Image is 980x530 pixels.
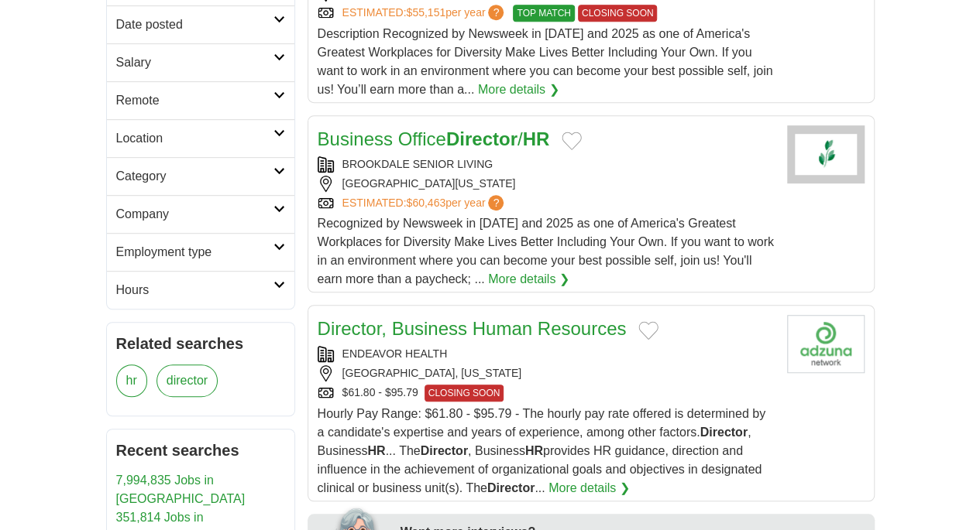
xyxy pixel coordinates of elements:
[342,195,507,211] a: ESTIMATED:$60,463per year?
[116,129,273,148] h2: Location
[116,15,273,34] h2: Date posted
[342,5,507,22] a: ESTIMATED:$55,151per year?
[318,176,775,192] div: [GEOGRAPHIC_DATA][US_STATE]
[318,346,775,362] div: ENDEAVOR HEALTH
[478,80,559,99] a: More details ❯
[318,27,773,96] span: Description Recognized by Newsweek in [DATE] and 2025 as one of America's Greatest Workplaces for...
[513,5,574,22] span: TOP MATCH
[425,385,504,402] span: CLOSING SOON
[107,119,294,157] a: Location
[107,233,294,271] a: Employment type
[318,407,765,494] span: Hourly Pay Range: $61.80 - $95.79 - The hourly pay rate offered is determined by a candidate's ex...
[406,197,445,209] span: $60,463
[107,43,294,81] a: Salary
[523,128,550,149] strong: HR
[107,157,294,195] a: Category
[421,444,468,457] strong: Director
[787,315,865,373] img: Company logo
[562,132,582,150] button: Add to favorite jobs
[787,125,865,183] img: Brookdale Senior Living logo
[156,364,218,397] a: director
[318,318,627,339] a: Director, Business Human Resources
[578,5,658,22] span: CLOSING SOON
[638,321,658,340] button: Add to favorite jobs
[446,128,518,149] strong: Director
[116,243,273,262] h2: Employment type
[318,365,775,381] div: [GEOGRAPHIC_DATA], [US_STATE]
[116,474,246,505] a: 7,994,835 Jobs in [GEOGRAPHIC_DATA]
[525,444,543,457] strong: HR
[116,364,147,397] a: hr
[406,6,445,19] span: $55,151
[116,332,285,355] h2: Related searches
[548,479,630,498] a: More details ❯
[700,426,748,439] strong: Director
[116,53,273,72] h2: Salary
[488,5,504,20] span: ?
[107,5,294,43] a: Date posted
[488,195,504,210] span: ?
[116,205,273,224] h2: Company
[116,281,273,299] h2: Hours
[367,444,385,457] strong: HR
[107,271,294,309] a: Hours
[116,91,273,110] h2: Remote
[318,128,550,149] a: Business OfficeDirector/HR
[116,167,273,186] h2: Category
[488,270,569,289] a: More details ❯
[116,439,285,462] h2: Recent searches
[487,481,535,494] strong: Director
[107,81,294,119] a: Remote
[318,385,775,402] div: $61.80 - $95.79
[318,217,774,286] span: Recognized by Newsweek in [DATE] and 2025 as one of America's Greatest Workplaces for Diversity M...
[107,195,294,233] a: Company
[342,158,493,170] a: BROOKDALE SENIOR LIVING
